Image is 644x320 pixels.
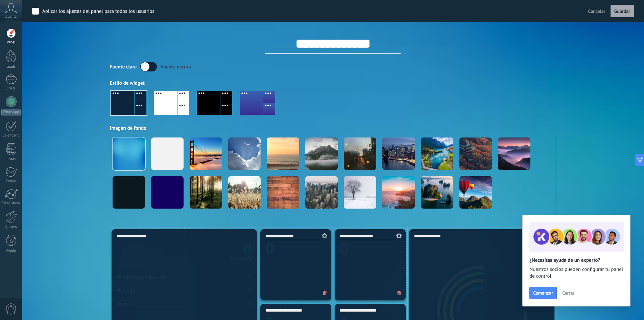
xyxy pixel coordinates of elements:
[611,5,634,18] button: Guardar
[110,64,137,70] div: Fuente clara
[1,40,21,45] div: Panel
[529,257,623,263] h2: ¿Necesitas ayuda de un experto?
[529,287,557,299] button: Comenzar
[1,65,21,69] div: Leads
[1,179,21,184] div: Correo
[1,225,21,229] div: Ajustes
[110,80,556,86] div: Estilo de widget
[1,133,21,138] div: Calendario
[1,157,21,162] div: Listas
[161,64,191,70] div: Fuente oscura
[533,291,553,295] span: Comenzar
[559,288,577,298] button: Cerrar
[5,15,17,19] span: Cuenta
[1,86,21,91] div: Chats
[42,8,154,15] div: Aplicar los ajustes del panel para todos los usuarios
[562,291,574,295] span: Cerrar
[1,249,21,253] div: Ayuda
[588,8,605,14] span: Cancelar
[110,125,556,131] div: Imagen de fondo
[614,9,630,14] span: Guardar
[586,6,608,16] button: Cancelar
[1,201,21,206] div: Estadísticas
[1,109,21,115] div: WhatsApp
[529,266,623,280] span: Nuestros socios pueden configurar tu panel de control.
